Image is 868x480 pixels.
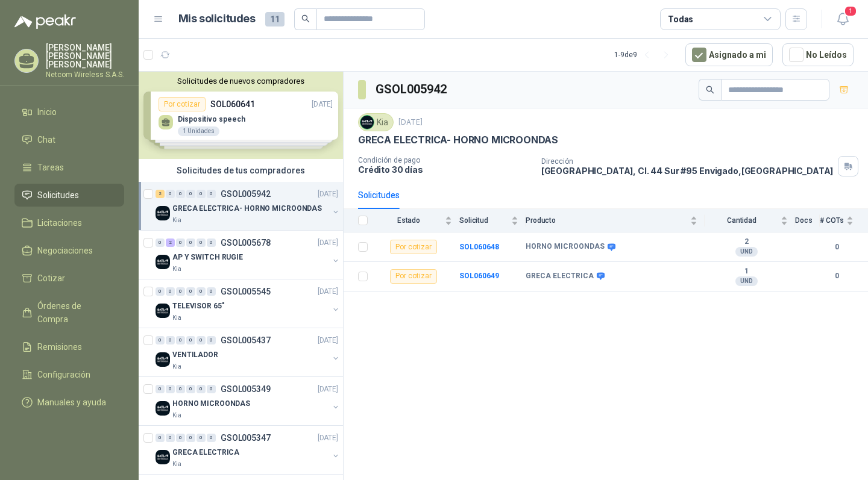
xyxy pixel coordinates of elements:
p: Dirección [541,157,834,166]
div: 0 [197,336,206,344]
div: 0 [176,385,185,393]
p: [DATE] [318,335,338,346]
a: Cotizar [14,267,124,290]
a: Chat [14,128,124,151]
button: No Leídos [782,43,854,66]
span: search [301,14,310,23]
p: [DATE] [318,189,338,200]
span: Cantidad [705,216,778,225]
img: Company Logo [156,255,170,269]
span: Cotizar [37,272,65,285]
div: 0 [186,287,195,296]
p: Condición de pago [358,156,532,164]
a: Licitaciones [14,211,124,234]
p: [PERSON_NAME] [PERSON_NAME] [PERSON_NAME] [46,43,124,69]
a: Órdenes de Compra [14,295,124,331]
p: GSOL005545 [221,287,271,296]
img: Company Logo [156,450,170,464]
div: 0 [186,434,195,442]
a: SOL060648 [459,243,499,251]
th: Estado [375,209,459,232]
div: Solicitudes de nuevos compradoresPor cotizarSOL060641[DATE] Dispositivo speech1 UnidadesPor cotiz... [139,72,343,159]
a: Configuración [14,363,124,386]
a: 0 2 0 0 0 0 GSOL005678[DATE] Company LogoAP Y SWITCH RUGIEKia [156,235,341,274]
a: 2 0 0 0 0 0 GSOL005942[DATE] Company LogoGRECA ELECTRICA- HORNO MICROONDASKia [156,187,341,225]
div: UND [735,247,758,257]
div: 0 [156,238,165,247]
div: 0 [186,238,195,247]
p: GSOL005347 [221,434,271,442]
span: # COTs [820,216,844,225]
span: Solicitudes [37,189,79,202]
div: 0 [176,287,185,296]
img: Company Logo [360,116,374,129]
div: 0 [197,434,206,442]
p: Netcom Wireless S.A.S. [46,71,124,78]
div: Solicitudes [358,189,400,202]
th: Docs [795,209,820,232]
a: SOL060649 [459,272,499,280]
div: Por cotizar [390,240,437,254]
p: GRECA ELECTRICA- HORNO MICROONDAS [358,134,558,146]
p: [DATE] [318,432,338,444]
img: Company Logo [156,401,170,416]
th: # COTs [820,209,868,232]
p: TELEVISOR 65" [172,301,224,312]
div: 2 [166,238,175,247]
a: 0 0 0 0 0 0 GSOL005347[DATE] Company LogoGRECA ELECTRICAKia [156,431,341,469]
p: Kia [172,264,181,274]
a: 0 0 0 0 0 0 GSOL005349[DATE] Company LogoHORNO MICROONDASKia [156,382,341,420]
a: Negociaciones [14,239,124,262]
div: 0 [166,287,175,296]
div: Kia [358,113,394,131]
div: 0 [156,385,165,393]
span: Remisiones [37,340,82,354]
div: 0 [156,336,165,344]
span: Solicitud [459,216,509,225]
span: Configuración [37,368,90,381]
img: Company Logo [156,304,170,318]
p: GSOL005349 [221,385,271,393]
th: Solicitud [459,209,526,232]
div: 0 [186,385,195,393]
button: Solicitudes de nuevos compradores [143,76,338,86]
div: 0 [166,336,175,344]
img: Logo peakr [14,14,76,29]
img: Company Logo [156,206,170,220]
div: 0 [156,287,165,296]
div: 0 [176,336,185,344]
p: [DATE] [398,117,423,128]
div: 0 [207,385,216,393]
b: HORNO MICROONDAS [526,242,605,252]
div: UND [735,276,758,286]
div: 0 [197,190,206,198]
p: Kia [172,362,181,372]
span: Inicio [37,105,57,119]
div: 0 [197,385,206,393]
p: Crédito 30 días [358,164,532,175]
a: Manuales y ayuda [14,391,124,414]
th: Producto [526,209,705,232]
a: 0 0 0 0 0 0 GSOL005545[DATE] Company LogoTELEVISOR 65"Kia [156,284,341,323]
div: 0 [207,238,216,247]
a: Solicitudes [14,184,124,207]
p: [GEOGRAPHIC_DATA], Cl. 44 Sur #95 Envigado , [GEOGRAPHIC_DATA] [541,166,834,176]
p: Kia [172,411,181,420]
b: GRECA ELECTRICA [526,272,594,281]
span: Estado [375,216,442,225]
th: Cantidad [705,209,795,232]
span: Órdenes de Compra [37,299,113,326]
p: GSOL005942 [221,190,271,198]
div: 0 [186,336,195,344]
div: 0 [197,238,206,247]
p: AP Y SWITCH RUGIE [172,252,243,263]
button: Asignado a mi [685,43,773,66]
div: Solicitudes de tus compradores [139,159,343,182]
span: Negociaciones [37,244,93,257]
span: 1 [844,5,857,17]
div: 0 [166,385,175,393]
span: Chat [37,133,55,146]
div: 0 [186,190,195,198]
